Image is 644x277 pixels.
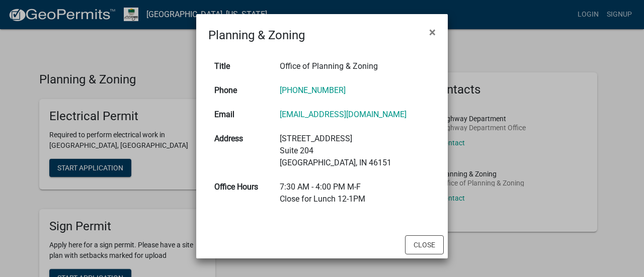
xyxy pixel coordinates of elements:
td: Office of Planning & Zoning [274,54,436,78]
div: 7:30 AM - 4:00 PM M-F Close for Lunch 12-1PM [280,181,430,205]
th: Title [208,54,274,78]
a: [EMAIL_ADDRESS][DOMAIN_NAME] [280,110,407,119]
h4: Planning & Zoning [208,26,305,44]
button: Close [421,18,444,46]
th: Phone [208,78,274,103]
span: × [429,25,436,39]
th: Email [208,103,274,127]
th: Office Hours [208,175,274,211]
a: [PHONE_NUMBER] [280,85,346,95]
button: Close [405,235,444,254]
th: Address [208,127,274,175]
td: [STREET_ADDRESS] Suite 204 [GEOGRAPHIC_DATA], IN 46151 [274,127,436,175]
